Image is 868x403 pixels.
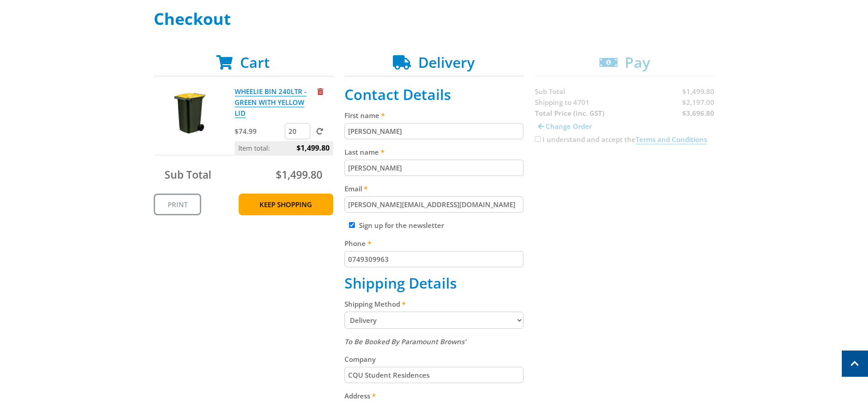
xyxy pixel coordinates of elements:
p: Item total: [235,141,333,155]
span: $1,499.80 [297,141,330,155]
label: First name [344,110,524,121]
em: To Be Booked By Paramount Browns' [344,337,466,346]
label: Last name [344,147,524,157]
h2: Contact Details [344,86,524,103]
input: Please enter your telephone number. [344,251,524,267]
img: WHEELIE BIN 240LTR - GREEN WITH YELLOW LID [162,86,217,140]
select: Please select a shipping method. [344,312,524,329]
h1: Checkout [154,10,714,28]
label: Sign up for the newsletter [359,221,444,230]
input: Please enter your first name. [344,123,524,139]
label: Shipping Method [344,299,524,309]
span: Sub Total [165,167,211,182]
a: Keep Shopping [239,194,333,215]
span: Delivery [418,52,475,72]
label: Address [344,390,524,401]
a: WHEELIE BIN 240LTR - GREEN WITH YELLOW LID [235,87,307,118]
a: Remove from cart [317,87,323,96]
h2: Shipping Details [344,275,524,292]
input: Please enter your last name. [344,160,524,176]
a: Print [154,194,201,215]
span: Cart [240,52,270,72]
label: Email [344,183,524,194]
label: Phone [344,238,524,249]
span: $1,499.80 [276,167,322,182]
label: Company [344,354,524,365]
input: Please enter your email address. [344,196,524,213]
p: $74.99 [235,126,283,137]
